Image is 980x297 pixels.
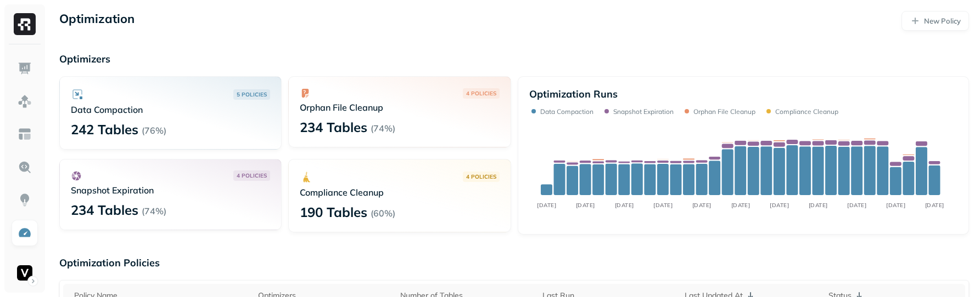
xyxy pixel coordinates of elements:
[847,202,866,208] tspan: [DATE]
[17,265,32,281] img: Voodoo
[540,107,593,116] p: Data Compaction
[300,203,367,221] p: 190 Tables
[18,61,32,76] img: Dashboard
[537,202,556,208] tspan: [DATE]
[300,118,367,136] p: 234 Tables
[18,160,32,174] img: Query Explorer
[653,202,673,208] tspan: [DATE]
[371,208,395,219] p: ( 60% )
[466,173,496,181] p: 4 POLICIES
[371,123,395,134] p: ( 74% )
[71,104,270,115] p: Data Compaction
[71,185,270,196] p: Snapshot Expiration
[529,88,618,100] p: Optimization Runs
[237,172,267,180] p: 4 POLICIES
[18,226,32,240] img: Optimization
[731,202,750,208] tspan: [DATE]
[925,202,944,208] tspan: [DATE]
[142,205,166,216] p: ( 74% )
[924,16,961,26] p: New Policy
[770,202,789,208] tspan: [DATE]
[614,202,634,208] tspan: [DATE]
[886,202,905,208] tspan: [DATE]
[71,201,138,219] p: 234 Tables
[237,90,267,99] p: 5 POLICIES
[59,256,969,269] p: Optimization Policies
[693,107,755,116] p: Orphan File Cleanup
[18,193,32,207] img: Insights
[809,202,828,208] tspan: [DATE]
[59,11,135,31] p: Optimization
[901,11,969,31] a: New Policy
[14,13,36,35] img: Ryft
[575,202,595,208] tspan: [DATE]
[613,107,674,116] p: Snapshot Expiration
[692,202,712,208] tspan: [DATE]
[142,125,166,136] p: ( 76% )
[71,121,138,138] p: 242 Tables
[300,187,499,198] p: Compliance Cleanup
[775,107,838,116] p: Compliance Cleanup
[300,102,499,113] p: Orphan File Cleanup
[466,89,496,98] p: 4 POLICIES
[59,53,969,65] p: Optimizers
[18,94,32,108] img: Assets
[18,127,32,141] img: Asset Explorer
